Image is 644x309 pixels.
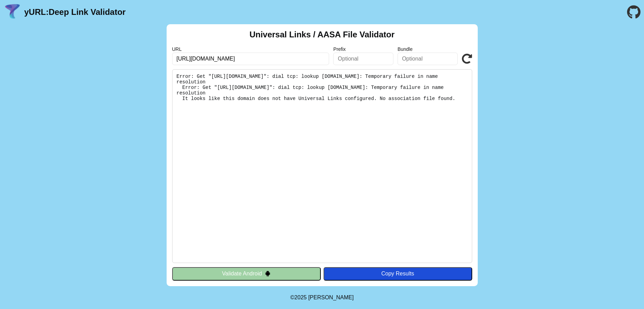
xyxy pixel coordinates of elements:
a: Michael Ibragimchayev's Personal Site [308,294,354,300]
h2: Universal Links / AASA File Validator [250,30,395,39]
label: Bundle [398,46,458,52]
button: Validate Android [172,267,321,280]
input: Required [172,53,329,65]
img: yURL Logo [3,3,21,21]
img: droidIcon.svg [265,271,271,276]
label: URL [172,46,329,52]
footer: © [290,286,354,309]
pre: Error: Get "[URL][DOMAIN_NAME]": dial tcp: lookup [DOMAIN_NAME]: Temporary failure in name resolu... [172,69,472,263]
div: Copy Results [327,271,469,277]
button: Copy Results [324,267,472,280]
span: 2025 [295,294,307,300]
a: yURL:Deep Link Validator [24,7,125,17]
input: Optional [398,53,458,65]
label: Prefix [333,46,393,52]
input: Optional [333,53,393,65]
